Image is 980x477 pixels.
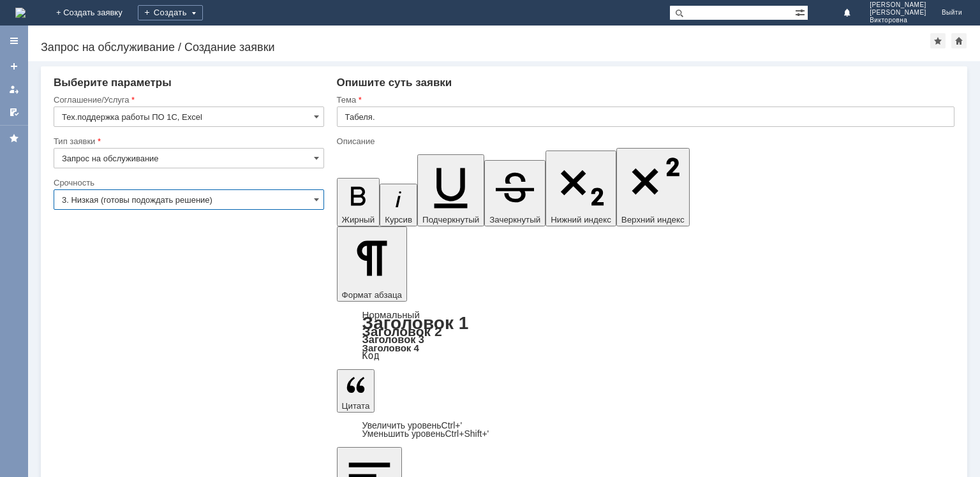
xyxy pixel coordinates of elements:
div: Запрос на обслуживание / Создание заявки [41,41,930,54]
div: Создать [138,5,203,20]
button: Курсив [380,184,417,226]
div: Добавить в избранное [930,33,946,48]
span: Опишите суть заявки [337,77,452,89]
a: Заголовок 4 [362,342,419,353]
div: Добрый день, не выгружаются в заполнения табелей. [PERSON_NAME], [PERSON_NAME], [PERSON_NAME]. Уж... [5,5,186,66]
img: logo [15,8,26,18]
a: Нормальный [362,309,420,320]
span: Выберите параметры [54,77,172,89]
a: Мои согласования [4,102,24,122]
div: Формат абзаца [337,311,954,360]
div: Описание [337,137,952,145]
div: Срочность [54,179,322,187]
button: Формат абзаца [337,226,407,302]
div: Соглашение/Услуга [54,96,322,104]
span: Цитата [342,401,370,411]
div: Сделать домашней страницей [951,33,967,48]
span: Нижний индекс [551,215,611,224]
div: Цитата [337,422,954,438]
span: Ctrl+' [442,420,463,430]
button: Верхний индекс [616,148,690,226]
span: Жирный [342,215,375,224]
button: Цитата [337,369,375,413]
span: Курсив [385,215,412,224]
button: Нижний индекс [546,150,616,226]
span: Верхний индекс [621,215,685,224]
a: Заголовок 3 [362,334,424,345]
button: Зачеркнутый [484,160,546,226]
span: Подчеркнутый [422,215,479,224]
a: Заголовок 1 [362,313,469,333]
a: Код [362,350,380,362]
span: Формат абзаца [342,290,402,300]
a: Заголовок 2 [362,324,442,339]
span: [PERSON_NAME] [870,1,926,9]
a: Мои заявки [4,79,24,99]
div: Тип заявки [54,137,322,145]
a: Перейти на домашнюю страницу [15,8,26,18]
div: Тема [337,96,952,104]
a: Decrease [362,429,489,439]
button: Жирный [337,178,380,226]
button: Подчеркнутый [417,154,484,226]
span: Расширенный поиск [795,6,808,18]
span: [PERSON_NAME] [870,9,926,17]
a: Increase [362,420,463,430]
a: Создать заявку [4,56,24,77]
span: Викторовна [870,17,926,24]
span: Зачеркнутый [489,215,540,224]
span: Ctrl+Shift+' [445,429,489,439]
